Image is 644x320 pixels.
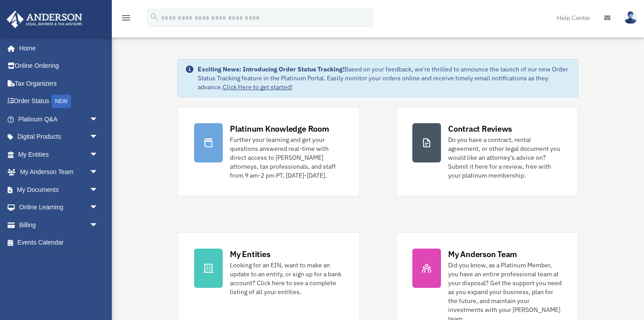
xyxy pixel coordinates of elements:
[198,65,571,91] div: Based on your feedback, we're thrilled to announce the launch of our new Order Status Tracking fe...
[121,16,131,23] a: menu
[6,57,112,75] a: Online Ordering
[89,181,107,199] span: arrow_drop_down
[149,12,159,22] i: search
[230,249,270,260] div: My Entities
[6,92,112,111] a: Order StatusNEW
[230,261,343,296] div: Looking for an EIN, want to make an update to an entity, or sign up for a bank account? Click her...
[51,95,71,108] div: NEW
[4,11,85,28] img: Anderson Advisors Platinum Portal
[89,145,107,164] span: arrow_drop_down
[89,199,107,217] span: arrow_drop_down
[178,107,360,196] a: Platinum Knowledge Room Further your learning and get your questions answered real-time with dire...
[448,123,512,134] div: Contract Reviews
[230,123,329,134] div: Platinum Knowledge Room
[89,128,107,146] span: arrow_drop_down
[6,216,112,234] a: Billingarrow_drop_down
[198,65,344,73] strong: Exciting News: Introducing Order Status Tracking!
[6,39,107,57] a: Home
[6,75,112,92] a: Tax Organizers
[89,216,107,234] span: arrow_drop_down
[448,135,562,180] div: Do you have a contract, rental agreement, or other legal document you would like an attorney's ad...
[624,11,637,24] img: User Pic
[230,135,343,180] div: Further your learning and get your questions answered real-time with direct access to [PERSON_NAM...
[6,110,112,128] a: Platinum Q&Aarrow_drop_down
[89,163,107,182] span: arrow_drop_down
[6,163,112,181] a: My Anderson Teamarrow_drop_down
[6,199,112,216] a: Online Learningarrow_drop_down
[396,107,578,196] a: Contract Reviews Do you have a contract, rental agreement, or other legal document you would like...
[448,249,517,260] div: My Anderson Team
[6,128,112,146] a: Digital Productsarrow_drop_down
[121,12,131,23] i: menu
[89,110,107,129] span: arrow_drop_down
[6,181,112,199] a: My Documentsarrow_drop_down
[223,83,292,91] a: Click Here to get started!
[6,145,112,163] a: My Entitiesarrow_drop_down
[6,234,112,252] a: Events Calendar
